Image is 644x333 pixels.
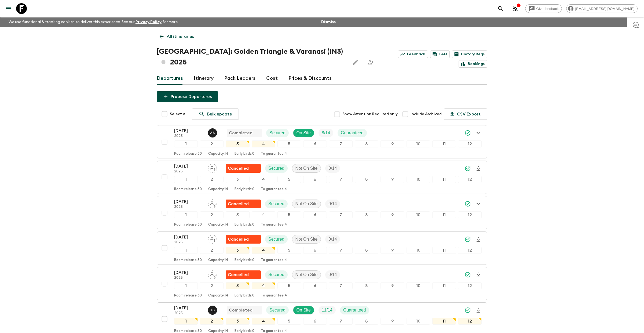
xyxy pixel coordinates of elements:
[277,247,301,254] div: 5
[228,165,249,172] p: Cancelled
[295,201,318,207] p: Not On Site
[355,282,378,289] div: 8
[157,46,346,68] h1: [GEOGRAPHIC_DATA]: Golden Triangle & Varanasi (IN3) 2025
[265,235,288,244] div: Secured
[224,72,255,85] a: Pack Leaders
[265,164,288,173] div: Secured
[6,17,181,27] p: We use functional & tracking cookies to deliver this experience. See our for more.
[432,282,456,289] div: 11
[265,200,288,208] div: Secured
[297,307,311,313] p: On Site
[365,57,376,68] span: Share this itinerary
[208,294,228,298] p: Capacity: 14
[322,130,330,136] p: 8 / 14
[293,129,314,137] div: On Site
[458,318,482,325] div: 12
[229,307,253,313] p: Completed
[303,211,327,218] div: 6
[432,176,456,183] div: 11
[292,164,321,173] div: Not On Site
[343,307,366,313] p: Guaranteed
[342,111,398,117] span: Show Attention Required only
[252,176,275,183] div: 4
[174,152,202,156] p: Room release: 30
[432,318,456,325] div: 11
[277,282,301,289] div: 5
[252,140,275,147] div: 4
[268,201,284,207] p: Secured
[277,211,301,218] div: 5
[475,201,482,207] svg: Download Onboarding
[328,165,337,172] p: 0 / 14
[380,282,404,289] div: 9
[495,3,506,14] button: search adventures
[475,272,482,278] svg: Download Onboarding
[174,276,204,280] p: 2025
[329,176,353,183] div: 7
[355,140,378,147] div: 8
[261,223,287,227] p: To guarantee: 4
[226,318,249,325] div: 3
[407,247,430,254] div: 10
[235,258,254,262] p: Early birds: 0
[380,176,404,183] div: 9
[174,187,202,191] p: Room release: 30
[350,57,361,68] button: Edit this itinerary
[174,205,204,209] p: 2025
[200,176,224,183] div: 2
[174,223,202,227] p: Room release: 30
[277,318,301,325] div: 5
[292,235,321,244] div: Not On Site
[174,294,202,298] p: Room release: 30
[292,200,321,208] div: Not On Site
[174,318,198,325] div: 1
[226,247,249,254] div: 3
[266,72,278,85] a: Cost
[226,200,261,208] div: Flash Pack cancellation
[475,165,482,172] svg: Download Onboarding
[174,269,204,276] p: [DATE]
[475,130,482,136] svg: Download Onboarding
[328,236,337,242] p: 0 / 14
[208,187,228,191] p: Capacity: 14
[174,128,204,134] p: [DATE]
[325,200,340,208] div: Trip Fill
[297,130,311,136] p: On Site
[398,50,428,58] a: Feedback
[329,247,353,254] div: 7
[464,236,471,242] svg: Synced Successfully
[303,282,327,289] div: 6
[293,306,314,314] div: On Site
[265,270,288,279] div: Secured
[303,318,327,325] div: 6
[174,247,198,254] div: 1
[380,247,404,254] div: 9
[207,111,232,117] p: Bulk update
[464,307,471,313] svg: Synced Successfully
[157,31,197,42] a: All itineraries
[268,236,284,242] p: Secured
[252,211,275,218] div: 4
[174,311,204,316] p: 2025
[444,108,487,120] button: CSV Export
[3,3,14,14] button: menu
[329,318,353,325] div: 7
[208,130,218,134] span: Arjun Singh Deora
[174,240,204,245] p: 2025
[200,318,224,325] div: 2
[475,307,482,314] svg: Download Onboarding
[328,201,337,207] p: 0 / 14
[157,267,487,300] button: [DATE]2025Assign pack leaderFlash Pack cancellationSecuredNot On SiteTrip Fill123456789101112Room...
[235,187,254,191] p: Early birds: 0
[174,234,204,240] p: [DATE]
[208,165,217,170] span: Assign pack leader
[464,130,471,136] svg: Synced Successfully
[458,140,482,147] div: 12
[459,60,487,68] a: Bookings
[261,152,287,156] p: To guarantee: 4
[355,176,378,183] div: 8
[277,176,301,183] div: 5
[235,294,254,298] p: Early birds: 0
[229,130,253,136] p: Completed
[533,7,562,11] span: Give feedback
